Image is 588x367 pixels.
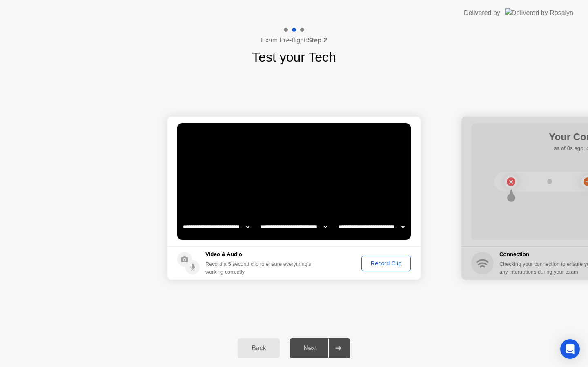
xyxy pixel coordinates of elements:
[464,8,500,18] div: Delivered by
[240,345,277,352] div: Back
[290,338,350,358] button: Next
[252,47,336,67] h1: Test your Tech
[361,256,411,271] button: Record Clip
[205,250,314,259] h5: Video & Audio
[292,345,328,352] div: Next
[261,35,327,45] h4: Exam Pre-flight:
[205,260,314,276] div: Record a 5 second clip to ensure everything’s working correctly
[307,37,327,44] b: Step 2
[336,219,406,235] select: Available microphones
[259,219,329,235] select: Available speakers
[181,219,251,235] select: Available cameras
[238,338,280,358] button: Back
[364,260,408,267] div: Record Clip
[505,8,573,18] img: Delivered by Rosalyn
[560,339,580,359] div: Open Intercom Messenger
